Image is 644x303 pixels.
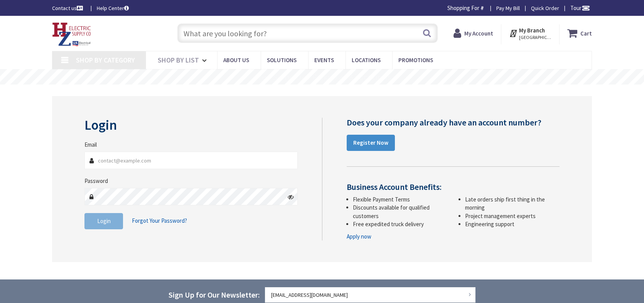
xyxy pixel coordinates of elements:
li: Flexible Payment Terms [353,195,447,203]
span: Shop By List [158,56,199,64]
label: Email [84,140,97,149]
button: Login [84,213,123,229]
span: Promotions [398,56,433,64]
span: Locations [352,56,381,64]
span: Shopping For [447,4,479,12]
span: About Us [223,56,249,64]
strong: My Branch [519,27,545,34]
span: Tour [570,4,590,12]
a: Cart [567,26,592,40]
label: Password [84,177,108,185]
input: Email [84,152,298,169]
img: HZ Electric Supply [52,22,91,46]
li: Project management experts [465,212,560,220]
input: Enter your email address [265,287,475,303]
a: My Account [453,26,493,40]
i: Click here to show/hide password [288,194,294,200]
span: Forgot Your Password? [132,217,187,224]
span: Events [314,56,334,64]
a: Pay My Bill [496,4,520,12]
li: Late orders ship first thing in the morning [465,195,560,212]
span: Sign Up for Our Newsletter: [169,290,260,300]
li: Free expedited truck delivery [353,220,447,228]
span: Shop By Category [76,56,135,64]
span: Login [97,217,111,225]
span: Solutions [267,56,297,64]
a: Help Center [97,4,129,12]
span: [GEOGRAPHIC_DATA], [GEOGRAPHIC_DATA] [519,34,552,41]
a: Contact us [52,4,84,12]
strong: Register Now [353,139,388,146]
a: Register Now [347,135,395,151]
h4: Does your company already have an account number? [347,118,560,127]
li: Discounts available for qualified customers [353,203,447,220]
a: Quick Order [531,4,559,12]
strong: My Account [464,30,493,37]
li: Engineering support [465,220,560,228]
input: What are you looking for? [177,24,438,43]
div: My Branch [GEOGRAPHIC_DATA], [GEOGRAPHIC_DATA] [509,26,552,40]
strong: Cart [580,26,592,40]
rs-layer: Free Same Day Pickup at 8 Locations [254,73,391,81]
a: Apply now [347,232,371,240]
a: Forgot Your Password? [132,213,187,228]
h4: Business Account Benefits: [347,182,560,191]
h2: Login [84,118,298,133]
strong: # [480,4,484,12]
